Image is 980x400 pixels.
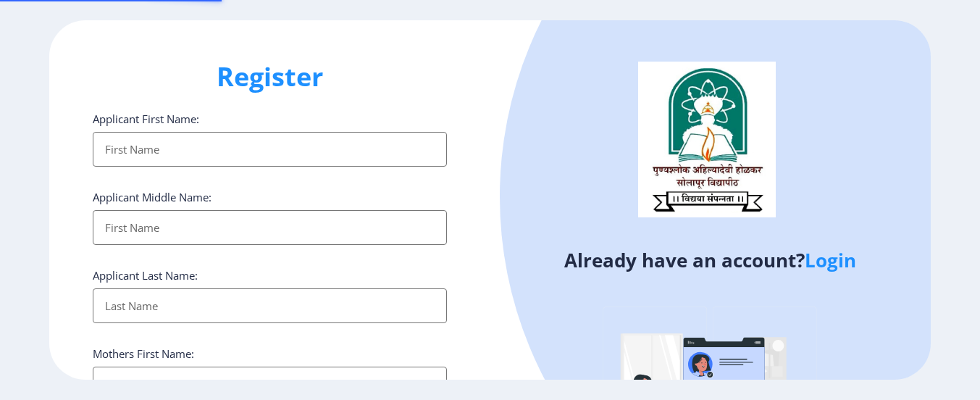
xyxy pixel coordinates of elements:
input: First Name [93,132,447,167]
label: Mothers First Name: [93,346,194,361]
h4: Already have an account? [501,249,921,272]
label: Applicant Middle Name: [93,190,212,204]
input: Last Name [93,288,447,323]
img: logo [638,62,776,217]
h1: Register [93,59,447,94]
label: Applicant First Name: [93,112,199,126]
input: First Name [93,210,447,245]
label: Applicant Last Name: [93,268,198,283]
a: Login [805,247,856,273]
